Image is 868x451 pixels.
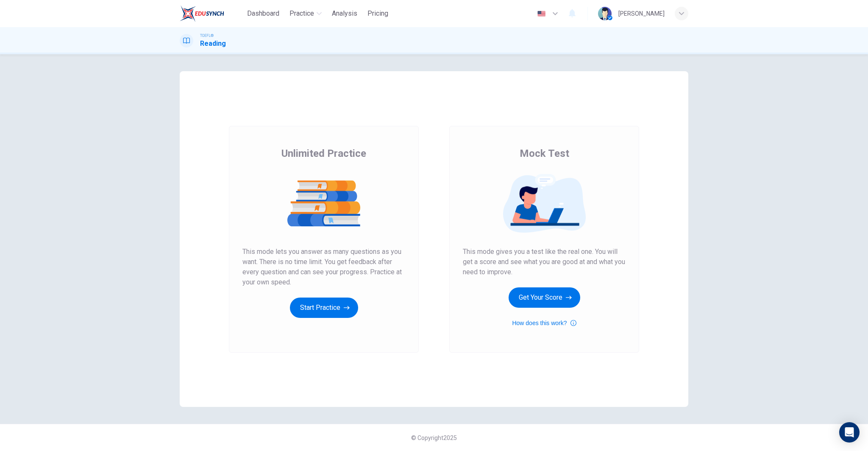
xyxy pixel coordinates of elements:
img: EduSynch logo [180,5,224,22]
span: Analysis [332,8,357,19]
span: Dashboard [247,8,279,19]
span: © Copyright 2025 [411,434,457,441]
span: Practice [289,8,314,19]
span: This mode lets you answer as many questions as you want. There is no time limit. You get feedback... [242,247,405,287]
h1: Reading [200,39,226,49]
span: Pricing [367,8,388,19]
button: Practice [286,6,325,21]
span: Unlimited Practice [281,147,366,160]
div: [PERSON_NAME] [618,8,665,19]
button: Pricing [364,6,392,21]
img: Profile picture [598,7,612,20]
span: Mock Test [520,147,569,160]
button: Start Practice [290,298,358,318]
button: Dashboard [244,6,283,21]
a: EduSynch logo [180,5,244,22]
button: How does this work? [512,318,576,328]
button: Get Your Score [509,287,580,308]
img: en [536,11,547,17]
span: TOEFL® [200,33,214,39]
button: Analysis [328,6,361,21]
span: This mode gives you a test like the real one. You will get a score and see what you are good at a... [463,247,626,277]
div: Open Intercom Messenger [839,422,860,443]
